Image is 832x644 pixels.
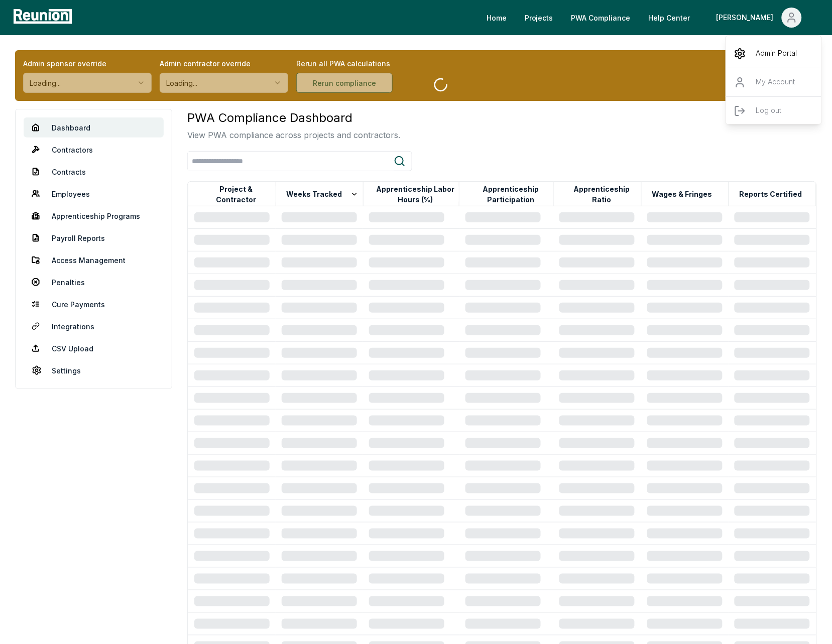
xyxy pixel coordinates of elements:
[563,8,639,28] a: PWA Compliance
[285,184,361,204] button: Weeks Tracked
[187,129,400,141] p: View PWA compliance across projects and contractors.
[726,40,822,129] div: [PERSON_NAME]
[717,8,778,28] div: [PERSON_NAME]
[197,184,275,204] button: Project & Contractor
[24,184,164,204] a: Employees
[650,184,715,204] button: Wages & Fringes
[24,316,164,336] a: Integrations
[160,58,288,69] label: Admin contractor override
[479,8,515,28] a: Home
[562,184,641,204] button: Apprenticeship Ratio
[24,228,164,248] a: Payroll Reports
[24,294,164,314] a: Cure Payments
[372,184,459,204] button: Apprenticeship Labor Hours (%)
[641,8,698,28] a: Help Center
[468,184,553,204] button: Apprenticeship Participation
[187,109,400,127] h3: PWA Compliance Dashboard
[479,8,822,28] nav: Main
[517,8,561,28] a: Projects
[726,40,822,68] a: Admin Portal
[756,48,797,60] p: Admin Portal
[738,184,804,204] button: Reports Certified
[24,140,164,160] a: Contractors
[756,76,795,88] p: My Account
[24,272,164,292] a: Penalties
[24,250,164,270] a: Access Management
[24,162,164,182] a: Contracts
[24,338,164,358] a: CSV Upload
[24,360,164,380] a: Settings
[23,58,152,69] label: Admin sponsor override
[708,8,810,28] button: [PERSON_NAME]
[756,105,782,117] p: Log out
[24,117,164,138] a: Dashboard
[296,58,425,69] label: Rerun all PWA calculations
[24,206,164,226] a: Apprenticeship Programs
